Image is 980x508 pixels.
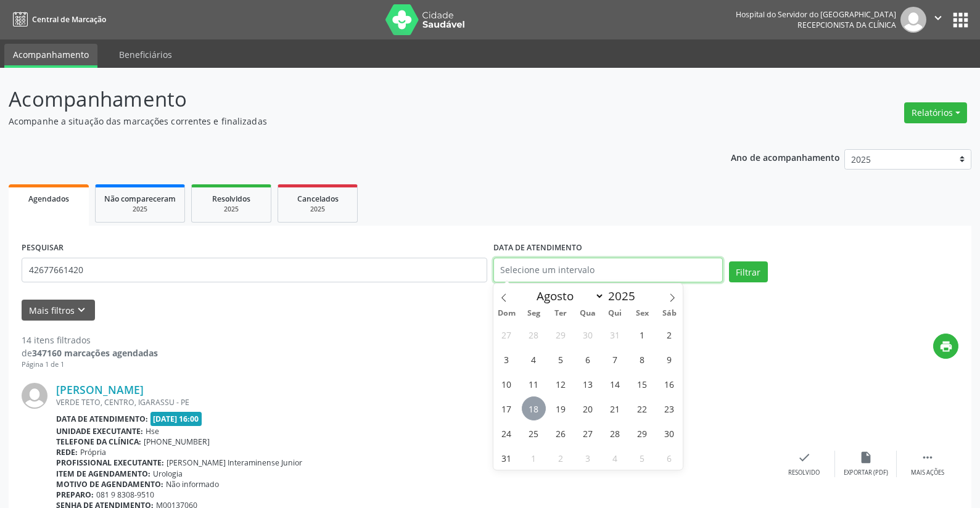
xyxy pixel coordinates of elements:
span: [PERSON_NAME] Interaminense Junior [167,457,302,468]
span: Agosto 31, 2025 [495,446,519,470]
input: Year [604,288,645,304]
span: Agosto 27, 2025 [576,421,600,445]
span: Qui [601,309,628,317]
span: Agosto 22, 2025 [630,396,654,420]
span: Ter [547,309,574,317]
span: Dom [493,309,521,317]
b: Profissional executante: [56,457,164,468]
span: Central de Marcação [32,14,106,25]
span: Própria [80,447,106,457]
b: Telefone da clínica: [56,436,141,447]
span: Não informado [166,479,219,490]
p: Ano de acompanhamento [731,149,840,165]
span: Agosto 24, 2025 [495,421,519,445]
span: Agosto 1, 2025 [630,322,654,346]
span: Setembro 5, 2025 [630,446,654,470]
span: Setembro 4, 2025 [603,446,627,470]
span: Cancelados [297,194,339,204]
span: Setembro 1, 2025 [522,446,546,470]
span: [DATE] 16:00 [150,412,202,426]
button: Relatórios [904,102,967,123]
a: [PERSON_NAME] [56,383,144,396]
span: Agosto 25, 2025 [522,421,546,445]
a: Central de Marcação [9,9,106,30]
div: 2025 [200,205,262,214]
b: Data de atendimento: [56,414,148,424]
span: Agosto 19, 2025 [549,396,573,420]
label: PESQUISAR [22,239,64,258]
span: Julho 30, 2025 [576,322,600,346]
span: Agendados [28,194,69,204]
label: DATA DE ATENDIMENTO [493,239,582,258]
span: Agosto 12, 2025 [549,372,573,396]
span: Não compareceram [104,194,176,204]
div: Resolvido [788,469,820,477]
span: Qua [574,309,601,317]
a: Beneficiários [110,44,181,65]
span: Julho 31, 2025 [603,322,627,346]
span: Agosto 7, 2025 [603,347,627,371]
span: Sáb [656,309,683,317]
span: Agosto 3, 2025 [495,347,519,371]
i:  [931,11,945,25]
span: 081 9 8308-9510 [96,490,154,500]
i: print [939,340,953,353]
img: img [22,383,47,409]
b: Unidade executante: [56,426,143,436]
button:  [926,7,950,33]
div: Exportar (PDF) [844,469,888,477]
span: Agosto 14, 2025 [603,372,627,396]
i:  [921,451,934,464]
span: Agosto 13, 2025 [576,372,600,396]
span: Agosto 20, 2025 [576,396,600,420]
span: Resolvidos [212,194,250,204]
i: keyboard_arrow_down [75,303,88,317]
span: Agosto 6, 2025 [576,347,600,371]
div: Página 1 de 1 [22,359,158,370]
span: Agosto 4, 2025 [522,347,546,371]
span: [PHONE_NUMBER] [144,436,210,447]
div: de [22,346,158,359]
span: Agosto 26, 2025 [549,421,573,445]
p: Acompanhamento [9,84,683,115]
button: print [933,334,958,359]
div: Mais ações [911,469,944,477]
span: Agosto 2, 2025 [657,322,681,346]
b: Motivo de agendamento: [56,479,163,490]
input: Nome, código do beneficiário ou CPF [22,258,487,282]
span: Recepcionista da clínica [797,20,896,30]
span: Setembro 6, 2025 [657,446,681,470]
span: Agosto 29, 2025 [630,421,654,445]
button: Filtrar [729,261,768,282]
a: Acompanhamento [4,44,97,68]
span: Agosto 28, 2025 [603,421,627,445]
span: Agosto 10, 2025 [495,372,519,396]
span: Agosto 15, 2025 [630,372,654,396]
span: Sex [628,309,656,317]
button: apps [950,9,971,31]
span: Agosto 18, 2025 [522,396,546,420]
span: Hse [146,426,159,436]
span: Julho 28, 2025 [522,322,546,346]
b: Rede: [56,447,78,457]
strong: 347160 marcações agendadas [32,347,158,359]
div: 2025 [287,205,348,214]
b: Preparo: [56,490,94,500]
span: Agosto 8, 2025 [630,347,654,371]
span: Agosto 9, 2025 [657,347,681,371]
span: Agosto 30, 2025 [657,421,681,445]
span: Setembro 3, 2025 [576,446,600,470]
div: Hospital do Servidor do [GEOGRAPHIC_DATA] [736,9,896,20]
img: img [900,7,926,33]
span: Urologia [153,469,183,479]
i: insert_drive_file [859,451,873,464]
span: Agosto 16, 2025 [657,372,681,396]
input: Selecione um intervalo [493,258,723,282]
button: Mais filtroskeyboard_arrow_down [22,300,95,321]
span: Agosto 17, 2025 [495,396,519,420]
span: Agosto 21, 2025 [603,396,627,420]
span: Julho 29, 2025 [549,322,573,346]
i: check [797,451,811,464]
select: Month [531,287,605,305]
span: Julho 27, 2025 [495,322,519,346]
